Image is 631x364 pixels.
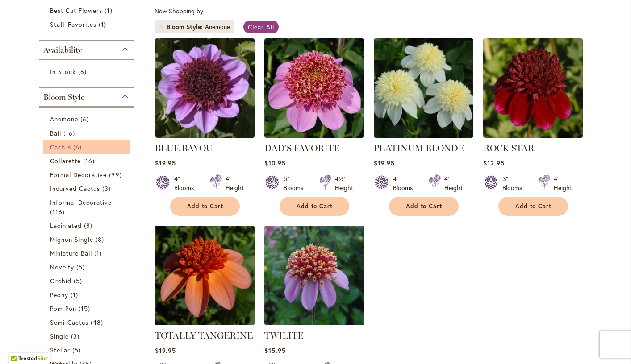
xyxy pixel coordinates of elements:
span: 3 [102,184,113,193]
a: TOTALLY TANGERINE [155,330,253,341]
img: DAD'S FAVORITE [264,38,364,138]
span: 48 [91,318,105,327]
span: Orchid [50,277,71,285]
div: 4' Height [444,174,463,192]
a: Semi-Cactus 48 [50,318,125,327]
span: 99 [109,170,124,179]
span: Bloom Style [167,22,205,31]
a: Staff Favorites [50,20,125,29]
img: ROCK STAR [483,38,583,138]
span: $10.95 [264,159,286,167]
span: Semi-Cactus [50,318,89,327]
span: Single [50,332,69,340]
a: Stellar 5 [50,345,125,355]
span: 16 [83,156,97,165]
div: 4" Blooms [393,174,418,192]
span: 16 [63,128,77,138]
a: BLUE BAYOU [155,143,213,153]
a: Novelty 5 [50,262,125,272]
iframe: Launch Accessibility Center [7,332,32,357]
button: Add to Cart [498,197,568,216]
span: Pom Pon [50,304,76,313]
span: 3 [71,331,82,341]
a: Laciniated 8 [50,221,125,230]
span: 1 [94,248,104,258]
a: Miniature Ball 1 [50,248,125,258]
a: Anemone 6 [50,114,125,124]
button: Add to Cart [170,197,240,216]
span: 15 [79,304,92,313]
span: 6 [80,114,91,124]
a: DAD'S FAVORITE [264,143,339,153]
img: TOTALLY TANGERINE [155,226,255,325]
a: Peony 1 [50,290,125,299]
span: Informal Decorative [50,198,112,207]
a: Collarette 16 [50,156,125,165]
div: 4' Height [554,174,572,192]
a: ROCK STAR [483,131,583,140]
span: 116 [50,207,67,216]
a: DAD'S FAVORITE [264,131,364,140]
span: Bloom Style [43,92,84,102]
a: Best Cut Flowers [50,6,125,15]
a: Cactus 6 [50,142,125,152]
a: Single 3 [50,331,125,341]
span: Stellar [50,346,70,354]
a: Clear All [243,21,279,33]
span: $19.95 [155,159,176,167]
div: 4' Height [226,174,244,192]
span: Incurved Cactus [50,184,100,193]
img: PLATINUM BLONDE [374,38,473,138]
a: TOTALLY TANGERINE [155,318,255,327]
span: Now Shopping by [155,7,203,15]
span: Best Cut Flowers [50,6,103,15]
div: Anemone [205,22,230,31]
span: Add to Cart [406,203,443,210]
span: Availability [43,45,82,55]
a: PLATINUM BLONDE [374,143,464,153]
div: 4½' Height [335,174,353,192]
span: Clear All [248,23,274,31]
a: Formal Decorative 99 [50,170,125,179]
div: 3" Blooms [502,174,527,192]
a: In Stock 6 [50,67,125,76]
a: BLUE BAYOU [155,131,255,140]
a: Orchid 5 [50,276,125,285]
span: Laciniated [50,221,82,230]
span: Collarette [50,157,81,165]
span: Cactus [50,143,71,151]
span: Formal Decorative [50,170,107,179]
div: 5" Blooms [284,174,309,192]
span: $19.95 [155,346,176,355]
a: Remove Bloom Style Anemone [159,24,164,29]
span: 1 [71,290,80,299]
button: Add to Cart [389,197,459,216]
span: Add to Cart [297,203,333,210]
span: In Stock [50,67,76,76]
a: Mignon Single 8 [50,235,125,244]
a: Ball 16 [50,128,125,138]
span: Add to Cart [187,203,224,210]
span: 6 [73,142,84,152]
span: 6 [78,67,89,76]
a: PLATINUM BLONDE [374,131,473,140]
span: Mignon Single [50,235,94,244]
img: BLUE BAYOU [155,38,255,138]
span: Novelty [50,263,74,271]
a: TWILITE [264,330,303,341]
span: 8 [84,221,95,230]
div: 4" Blooms [174,174,199,192]
a: ROCK STAR [483,143,535,153]
span: Ball [50,129,61,137]
span: 8 [96,235,106,244]
a: Pom Pon 15 [50,304,125,313]
span: $15.95 [264,346,286,355]
span: 5 [72,345,83,355]
span: Staff Favorites [50,20,97,29]
span: 5 [74,276,84,285]
button: Add to Cart [280,197,349,216]
span: $12.95 [483,159,505,167]
span: 1 [104,6,114,15]
span: $19.95 [374,159,395,167]
span: Anemone [50,115,78,123]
